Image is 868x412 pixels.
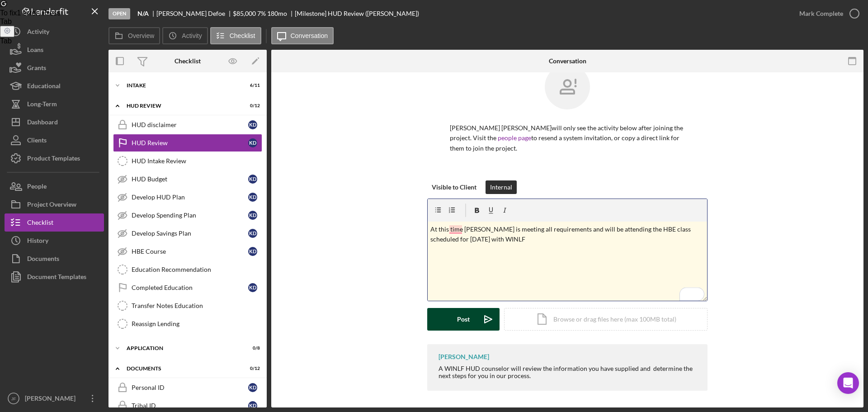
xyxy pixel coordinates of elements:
p: [PERSON_NAME] [PERSON_NAME] will only see the activity below after joining the project. Visit the... [450,123,685,153]
button: Internal [486,180,517,194]
button: Project Overview [5,195,104,213]
div: Educational [27,77,61,97]
a: HUD Intake Review [113,152,262,170]
div: Documents [127,366,237,371]
div: Grants [27,59,46,79]
button: JF[PERSON_NAME] [5,389,104,407]
a: Transfer Notes Education [113,297,262,315]
div: K D [248,247,257,256]
div: K D [248,401,257,410]
a: Develop HUD PlanKD [113,188,262,206]
button: History [5,232,104,250]
div: Transfer Notes Education [132,302,262,309]
div: K D [248,211,257,220]
a: Completed EducationKD [113,279,262,297]
div: Loans [27,41,43,61]
button: Document Templates [5,268,104,286]
div: K D [248,120,257,129]
a: HUD BudgetKD [113,170,262,188]
button: People [5,177,104,195]
button: Educational [5,77,104,95]
button: Product Templates [5,149,104,167]
div: Develop HUD Plan [132,194,248,201]
div: Develop Savings Plan [132,230,248,237]
button: Documents [5,250,104,268]
a: HBE CourseKD [113,242,262,260]
div: [PERSON_NAME] [439,353,489,360]
div: Completed Education [132,284,248,291]
div: Long-Term [27,95,57,115]
div: K D [248,138,257,147]
div: Application [127,346,237,351]
div: To enrich screen reader interactions, please activate Accessibility in Grammarly extension settings [428,222,707,301]
div: 6 / 11 [244,83,260,88]
div: Education Recommendation [132,266,262,273]
div: Project Overview [27,195,76,216]
div: HUD Intake Review [132,157,262,165]
div: Post [457,308,470,331]
div: K D [248,193,257,202]
a: HUD disclaimerKD [113,116,262,134]
div: Intake [127,83,237,88]
div: Checklist [175,57,201,65]
div: Reassign Lending [132,320,262,327]
a: HUD ReviewKD [113,134,262,152]
div: HUD Budget [132,175,248,183]
button: Loans [5,41,104,59]
a: Reassign Lending [113,315,262,333]
button: Post [427,308,500,331]
div: Internal [490,180,512,194]
a: Education Recommendation [113,260,262,279]
div: HUD disclaimer [132,121,248,128]
div: K D [248,175,257,184]
a: Develop Savings PlanKD [113,224,262,242]
div: History [27,232,48,252]
div: K D [248,229,257,238]
button: Long-Term [5,95,104,113]
div: Clients [27,131,47,152]
button: Checklist [5,213,104,232]
div: K D [248,283,257,292]
button: Visible to Client [427,180,481,194]
a: Develop Spending PlanKD [113,206,262,224]
div: Documents [27,250,59,270]
div: Document Templates [27,268,86,288]
div: 0 / 8 [244,346,260,351]
div: Checklist [27,213,53,234]
div: HBE Course [132,248,248,255]
div: Dashboard [27,113,58,133]
button: Dashboard [5,113,104,131]
div: A WINLF HUD counselor will review the information you have supplied and determine the next steps ... [439,365,698,379]
div: [PERSON_NAME] [23,389,81,410]
div: 0 / 12 [244,366,260,371]
div: K D [248,383,257,392]
button: Clients [5,131,104,149]
div: Develop Spending Plan [132,212,248,219]
div: 0 / 12 [244,103,260,109]
div: Open Intercom Messenger [837,372,859,394]
div: Visible to Client [432,180,476,194]
div: Product Templates [27,149,80,170]
div: People [27,177,47,198]
div: Personal ID [132,384,248,391]
button: Grants [5,59,104,77]
div: HUD Review [132,139,248,147]
div: Conversation [549,57,586,65]
p: At this time [PERSON_NAME] is meeting all requirements and will be attending the HBE class schedu... [430,224,705,245]
div: Tribal ID [132,402,248,409]
div: HUD Review [127,103,237,109]
a: Personal IDKD [113,379,262,397]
